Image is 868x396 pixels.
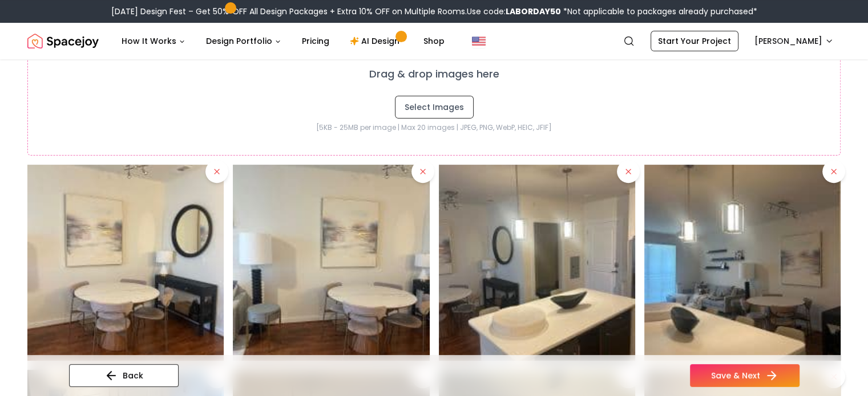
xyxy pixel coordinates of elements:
p: [5KB - 25MB per image | Max 20 images | JPEG, PNG, WebP, HEIC, JFIF] [51,123,817,132]
button: Save & Next [690,364,800,387]
img: Uploaded [233,165,429,361]
img: Spacejoy Logo [27,30,99,52]
span: *Not applicable to packages already purchased* [561,6,757,17]
a: Pricing [293,30,338,52]
a: Start Your Project [651,31,738,51]
p: Drag & drop images here [369,66,499,82]
img: Uploaded [439,165,635,361]
span: Use code: [467,6,561,17]
img: Uploaded [27,165,224,361]
button: Design Portfolio [197,30,290,52]
img: United States [472,34,486,48]
button: Select Images [395,96,474,119]
button: [PERSON_NAME] [748,31,841,51]
nav: Global [27,23,841,59]
nav: Main [112,30,454,52]
button: Back [69,364,179,387]
b: LABORDAY50 [506,6,561,17]
a: AI Design [341,30,412,52]
div: [DATE] Design Fest – Get 50% OFF All Design Packages + Extra 10% OFF on Multiple Rooms. [111,6,757,17]
img: Uploaded [644,165,841,361]
button: How It Works [112,30,195,52]
a: Spacejoy [27,30,99,52]
a: Shop [414,30,454,52]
